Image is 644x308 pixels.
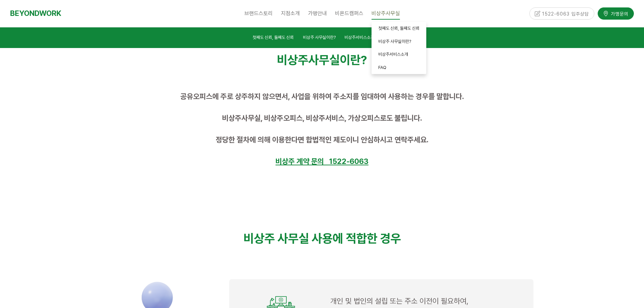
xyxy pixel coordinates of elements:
span: 첫째도 신뢰, 둘째도 신뢰 [378,26,420,31]
span: 개인 및 법인의 설립 또는 주소 이전이 필요하여, [330,297,469,305]
span: 비상주 사무실이란? [303,35,336,40]
span: 가맹안내 [308,10,327,17]
a: FAQ [372,61,426,74]
span: 비상주 사무실이란? [378,39,411,44]
a: 지점소개 [277,5,304,22]
span: 지점소개 [281,10,300,17]
span: 비상주사무실이란? [277,53,367,67]
a: 첫째도 신뢰, 둘째도 신뢰 [372,22,426,35]
a: BEYONDWORK [10,7,61,20]
span: 비상주서비스소개 [378,52,408,57]
a: 비상주서비스소개 [372,48,426,61]
span: 정당한 절차에 의해 이용한다면 합법적인 제도이니 안심하시고 연락주세요. [216,135,429,144]
span: 비상주사무실, 비상주오피스, 비상주서비스, 가상오피스로도 불립니다. [222,114,422,122]
a: 비욘드캠퍼스 [331,5,367,22]
a: 가맹안내 [304,5,331,22]
span: 비욘드캠퍼스 [335,10,363,17]
a: 가맹문의 [598,7,634,19]
span: FAQ [378,65,386,70]
a: 비상주사무실 [367,5,404,22]
span: 공유오피스에 주로 상주하지 않으면서, 사업을 위하여 주소지를 임대하여 사용하는 경우를 말합니다. [180,92,464,101]
span: 비상주사무실 [372,8,400,20]
u: 비상주 계약 문의 1522-6063 [276,157,368,166]
span: 가맹문의 [609,10,628,17]
a: 비상주서비스소개 [344,34,374,43]
a: 비상주 사무실이란? [303,34,336,43]
a: 브랜드스토리 [240,5,277,22]
span: 비상주서비스소개 [344,35,374,40]
a: 첫째도 신뢰, 둘째도 신뢰 [253,34,294,43]
span: 첫째도 신뢰, 둘째도 신뢰 [253,35,294,40]
a: 비상주 사무실이란? [372,35,426,48]
span: 브랜드스토리 [244,10,273,17]
span: 비상주 사무실 사용에 적합한 경우 [243,231,401,246]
